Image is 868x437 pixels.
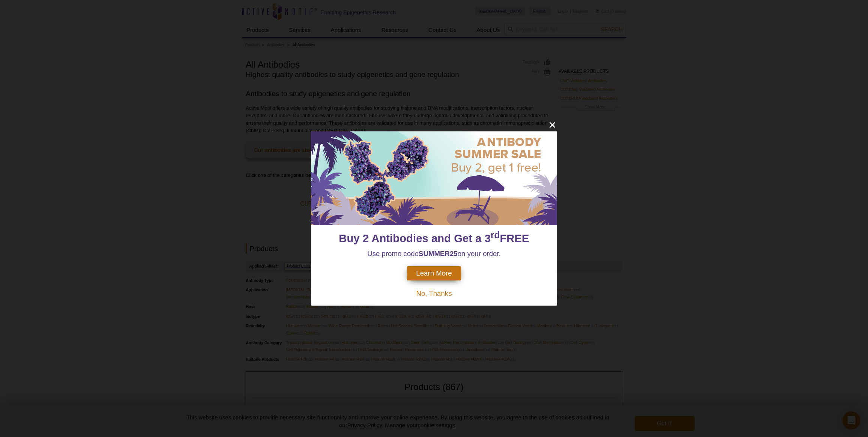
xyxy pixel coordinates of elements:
sup: rd [491,230,500,240]
span: No, Thanks [416,289,452,297]
span: Buy 2 Antibodies and Get a 3 FREE [339,232,529,244]
span: Learn More [416,269,452,277]
button: close [548,120,557,130]
strong: SUMMER25 [419,250,458,258]
span: Use promo code on your order. [367,250,501,258]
